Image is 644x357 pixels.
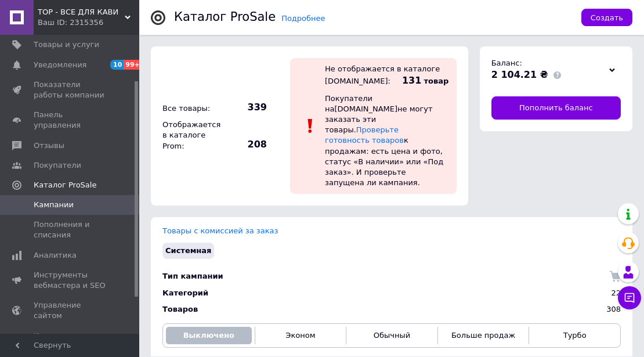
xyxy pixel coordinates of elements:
[609,271,621,282] img: Комиссия за заказ
[160,117,223,154] div: Отображается в каталоге Prom:
[34,39,99,50] span: Товары и услуги
[325,94,443,187] span: Покупатели на [DOMAIN_NAME] не могут заказать эти товары. к продажам: есть цена и фото, статус «В...
[581,9,632,26] button: Создать
[34,331,107,352] span: Кошелек компании
[165,246,211,255] span: Системная
[281,14,325,23] a: Подробнее
[285,331,315,340] span: Эконом
[174,11,276,23] div: Каталог ProSale
[226,138,267,151] span: 208
[491,69,548,80] span: 2 104.21 ₴
[603,301,624,318] div: 308
[162,305,198,313] span: Товаров
[124,60,143,70] span: 99+
[34,180,96,190] span: Каталог ProSale
[162,272,223,280] span: Тип кампании
[302,117,319,135] img: :exclamation:
[34,270,107,291] span: Инструменты вебмастера и SEO
[38,17,139,28] div: Ваш ID: 2315356
[618,286,641,309] button: Чат с покупателем
[374,331,410,340] span: Обычный
[34,160,81,171] span: Покупатели
[532,327,617,344] button: Турбо
[34,110,107,131] span: Панель управления
[34,60,86,70] span: Уведомления
[608,285,624,301] div: 22
[34,140,64,151] span: Отзывы
[110,60,124,70] span: 10
[349,327,435,344] button: Обычный
[34,219,107,240] span: Пополнения и списания
[38,7,125,17] span: ТОР - ВСЕ ДЛЯ КАВИ
[491,59,522,67] span: Баланс:
[519,103,593,113] span: Пополнить баланс
[441,327,526,344] button: Больше продаж
[325,64,440,85] div: Не отображается в каталоге [DOMAIN_NAME]:
[591,13,623,22] span: Создать
[258,327,343,344] button: Эконом
[491,96,621,120] a: Пополнить баланс
[34,250,77,261] span: Аналитика
[34,80,107,100] span: Показатели работы компании
[402,75,421,86] span: 131
[160,100,223,117] div: Все товары:
[424,77,449,85] span: товар
[162,289,208,297] span: Категорий
[183,331,234,340] span: Выключено
[162,226,278,235] a: Товары с комиссией за заказ
[325,125,404,145] a: Проверьте готовность товаров
[166,327,252,344] button: Выключено
[34,200,74,210] span: Кампании
[226,101,267,114] span: 339
[451,331,515,340] span: Больше продаж
[563,331,587,340] span: Турбо
[34,300,107,321] span: Управление сайтом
